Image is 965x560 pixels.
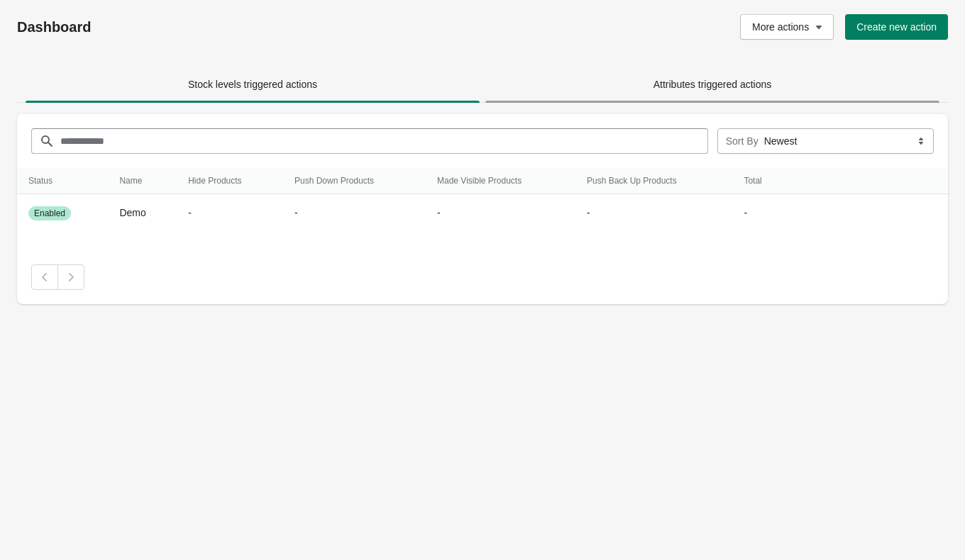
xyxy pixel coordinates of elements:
[732,168,789,194] th: Total
[426,168,575,194] th: Made Visible Products
[732,194,789,232] td: -
[845,14,948,40] button: Create new action
[575,168,732,194] th: Push Back Up Products
[31,264,934,290] nav: Pagination
[575,194,732,232] td: -
[283,194,426,232] td: -
[188,79,317,90] span: Stock levels triggered actions
[283,168,426,194] th: Push Down Products
[17,18,410,35] h1: Dashboard
[119,207,145,218] span: Demo
[752,21,809,33] span: More actions
[17,168,108,194] th: Status
[426,194,575,232] td: -
[856,21,937,33] span: Create new action
[177,168,283,194] th: Hide Products
[740,14,834,40] button: More actions
[654,79,772,90] span: Attributes triggered actions
[34,208,65,219] span: Enabled
[177,194,283,232] td: -
[108,168,177,194] th: Name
